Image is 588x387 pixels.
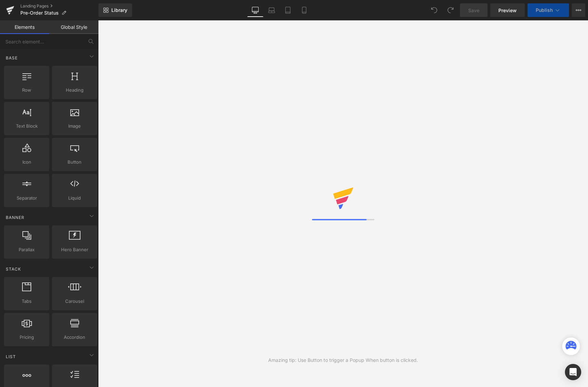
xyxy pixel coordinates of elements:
a: Desktop [247,3,263,17]
span: Banner [5,214,25,221]
span: Row [6,87,47,94]
div: Open Intercom Messenger [565,364,581,380]
span: Library [111,7,127,13]
span: Liquid [54,195,95,202]
a: Landing Pages [20,3,98,9]
span: Accordion [54,334,95,341]
span: Image [54,123,95,130]
span: Preview [498,7,517,14]
span: Icon [6,159,47,166]
button: Undo [427,3,441,17]
a: Laptop [263,3,280,17]
a: Mobile [296,3,312,17]
span: Carousel [54,298,95,305]
span: Separator [6,195,47,202]
div: Amazing tip: Use Button to trigger a Popup When button is clicked. [268,356,418,364]
span: Heading [54,87,95,94]
span: Stack [5,266,22,272]
a: New Library [98,3,132,17]
button: More [572,3,585,17]
span: Pre-Order Status [20,10,59,16]
span: Base [5,55,18,61]
span: Parallax [6,246,47,253]
a: Global Style [49,20,98,34]
button: Redo [444,3,457,17]
a: Preview [490,3,525,17]
span: Text Block [6,123,47,130]
span: Save [468,7,479,14]
a: Tablet [280,3,296,17]
span: Hero Banner [54,246,95,253]
span: List [5,353,17,360]
span: Button [54,159,95,166]
span: Tabs [6,298,47,305]
button: Publish [528,3,569,17]
span: Pricing [6,334,47,341]
span: Publish [536,7,553,13]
